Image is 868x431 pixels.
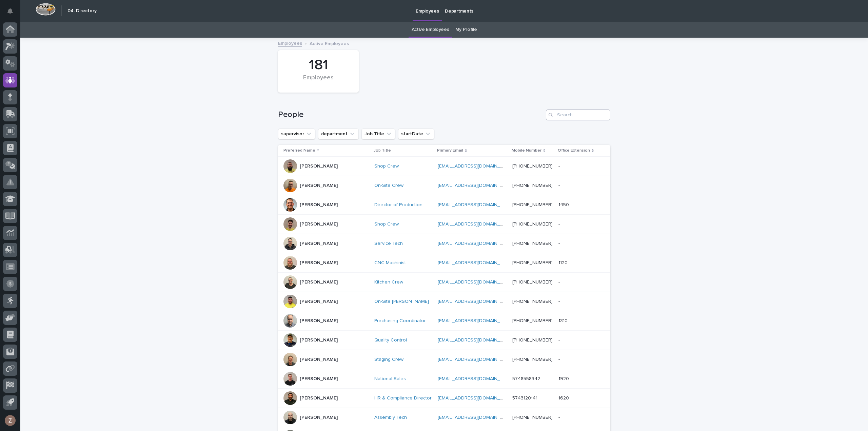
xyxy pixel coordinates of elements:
p: [PERSON_NAME] [300,202,338,208]
p: [PERSON_NAME] [300,241,338,247]
p: - [558,413,561,420]
a: Staging Crew [374,357,403,363]
tr: [PERSON_NAME]Staging Crew [EMAIL_ADDRESS][DOMAIN_NAME] [PHONE_NUMBER]-- [278,350,610,369]
div: 181 [290,57,347,74]
a: [EMAIL_ADDRESS][DOMAIN_NAME] [438,202,514,207]
p: [PERSON_NAME] [300,221,338,227]
p: Job Title [374,147,391,154]
tr: [PERSON_NAME]Service Tech [EMAIL_ADDRESS][DOMAIN_NAME] [PHONE_NUMBER]-- [278,234,610,253]
tr: [PERSON_NAME]Shop Crew [EMAIL_ADDRESS][DOMAIN_NAME] [PHONE_NUMBER]-- [278,215,610,234]
a: [EMAIL_ADDRESS][DOMAIN_NAME] [438,318,514,323]
p: - [558,162,561,169]
button: department [318,129,359,139]
p: [PERSON_NAME] [300,415,338,420]
p: [PERSON_NAME] [300,279,338,285]
tr: [PERSON_NAME]On-Site Crew [EMAIL_ADDRESS][DOMAIN_NAME] [PHONE_NUMBER]-- [278,176,610,195]
h2: 04. Directory [67,8,97,14]
button: supervisor [278,129,315,139]
a: [EMAIL_ADDRESS][DOMAIN_NAME] [438,164,514,169]
a: Service Tech [374,241,403,247]
a: [EMAIL_ADDRESS][DOMAIN_NAME] [438,280,514,285]
a: [PHONE_NUMBER] [512,415,553,420]
tr: [PERSON_NAME]HR & Compliance Director [EMAIL_ADDRESS][DOMAIN_NAME] 574312014116201620 [278,389,610,408]
p: Preferred Name [283,147,315,154]
p: 1450 [558,201,570,208]
p: [PERSON_NAME] [300,395,338,401]
button: startDate [398,129,434,139]
a: Purchasing Coordinator [374,318,426,324]
a: [PHONE_NUMBER] [512,260,553,265]
a: [EMAIL_ADDRESS][DOMAIN_NAME] [438,357,514,362]
p: [PERSON_NAME] [300,357,338,363]
a: Employees [278,39,302,47]
a: [PHONE_NUMBER] [512,202,553,207]
a: 5748558342 [512,376,540,381]
p: 1310 [558,317,569,324]
tr: [PERSON_NAME]Kitchen Crew [EMAIL_ADDRESS][DOMAIN_NAME] [PHONE_NUMBER]-- [278,273,610,292]
a: [EMAIL_ADDRESS][DOMAIN_NAME] [438,241,514,246]
input: Search [546,110,610,120]
a: Active Employees [412,22,449,38]
a: Shop Crew [374,163,399,169]
a: Assembly Tech [374,415,407,420]
p: Mobile Number [512,147,541,154]
p: Primary Email [437,147,463,154]
p: - [558,220,561,227]
a: [EMAIL_ADDRESS][DOMAIN_NAME] [438,222,514,227]
p: [PERSON_NAME] [300,376,338,382]
tr: [PERSON_NAME]Quality Control [EMAIL_ADDRESS][DOMAIN_NAME] [PHONE_NUMBER]-- [278,331,610,350]
p: - [558,278,561,285]
p: [PERSON_NAME] [300,183,338,189]
p: [PERSON_NAME] [300,337,338,343]
button: Job Title [361,129,395,139]
a: [PHONE_NUMBER] [512,318,553,323]
h1: People [278,110,543,120]
a: CNC Machinist [374,260,406,266]
a: [EMAIL_ADDRESS][DOMAIN_NAME] [438,338,514,342]
p: - [558,181,561,189]
a: [EMAIL_ADDRESS][DOMAIN_NAME] [438,183,514,188]
tr: [PERSON_NAME]Assembly Tech [EMAIL_ADDRESS][DOMAIN_NAME] [PHONE_NUMBER]-- [278,408,610,427]
a: [EMAIL_ADDRESS][DOMAIN_NAME] [438,260,514,265]
a: [PHONE_NUMBER] [512,164,553,169]
a: [EMAIL_ADDRESS][DOMAIN_NAME] [438,396,514,400]
p: Office Extension [558,147,590,154]
a: [PHONE_NUMBER] [512,299,553,304]
a: [PHONE_NUMBER] [512,357,553,362]
p: - [558,239,561,247]
a: [EMAIL_ADDRESS][DOMAIN_NAME] [438,299,514,304]
a: Quality Control [374,337,407,343]
tr: [PERSON_NAME]On-Site [PERSON_NAME] [EMAIL_ADDRESS][DOMAIN_NAME] [PHONE_NUMBER]-- [278,292,610,311]
a: [EMAIL_ADDRESS][DOMAIN_NAME] [438,415,514,420]
a: My Profile [455,22,477,38]
div: Notifications [8,8,17,19]
tr: [PERSON_NAME]National Sales [EMAIL_ADDRESS][DOMAIN_NAME] 574855834219201920 [278,369,610,389]
p: - [558,355,561,363]
a: [EMAIL_ADDRESS][DOMAIN_NAME] [438,376,514,381]
button: users-avatar [3,413,17,428]
a: On-Site [PERSON_NAME] [374,299,429,305]
div: Employees [290,74,347,89]
img: Workspace Logo [36,3,56,16]
a: [PHONE_NUMBER] [512,222,553,227]
tr: [PERSON_NAME]CNC Machinist [EMAIL_ADDRESS][DOMAIN_NAME] [PHONE_NUMBER]11201120 [278,253,610,273]
p: 1120 [558,259,569,266]
tr: [PERSON_NAME]Shop Crew [EMAIL_ADDRESS][DOMAIN_NAME] [PHONE_NUMBER]-- [278,157,610,176]
a: On-Site Crew [374,183,403,189]
button: Notifications [3,4,17,18]
a: [PHONE_NUMBER] [512,280,553,285]
tr: [PERSON_NAME]Director of Production [EMAIL_ADDRESS][DOMAIN_NAME] [PHONE_NUMBER]14501450 [278,195,610,215]
a: Director of Production [374,202,422,208]
a: [PHONE_NUMBER] [512,183,553,188]
a: Kitchen Crew [374,279,403,285]
p: 1620 [558,394,570,401]
a: [PHONE_NUMBER] [512,241,553,246]
a: Shop Crew [374,221,399,227]
p: [PERSON_NAME] [300,299,338,305]
p: [PERSON_NAME] [300,318,338,324]
a: National Sales [374,376,406,382]
a: 5743120141 [512,396,537,400]
p: - [558,297,561,305]
a: [PHONE_NUMBER] [512,338,553,342]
